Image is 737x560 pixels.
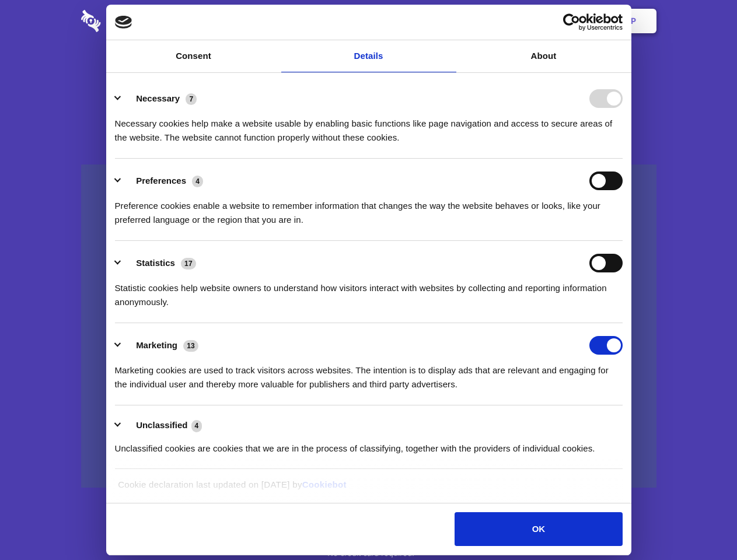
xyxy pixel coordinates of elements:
div: Marketing cookies are used to track visitors across websites. The intention is to display ads tha... [115,355,623,391]
div: Cookie declaration last updated on [DATE] by [109,478,628,501]
button: Preferences (4) [115,171,211,190]
span: 17 [181,258,196,269]
label: Marketing [136,340,177,350]
iframe: Drift Widget Chat Controller [679,502,723,546]
a: Contact [473,3,527,39]
h1: Eliminate Slack Data Loss. [81,52,656,94]
button: Unclassified (4) [115,418,209,433]
label: Necessary [136,93,180,103]
div: Statistic cookies help website owners to understand how visitors interact with websites by collec... [115,272,623,309]
a: Login [529,3,580,39]
span: 4 [192,176,203,187]
label: Statistics [136,258,175,268]
button: Marketing (13) [115,336,206,355]
span: 13 [183,340,198,352]
a: Pricing [343,3,393,39]
a: Details [281,40,456,72]
a: Wistia video thumbnail [81,164,656,488]
a: Cookiebot [302,480,347,489]
button: Statistics (17) [115,254,204,272]
span: 4 [191,420,202,432]
div: Necessary cookies help make a website usable by enabling basic functions like page navigation and... [115,108,623,145]
button: Necessary (7) [115,89,204,108]
a: Consent [106,40,281,72]
a: About [456,40,631,72]
a: Usercentrics Cookiebot - opens in a new window [521,13,623,31]
div: Unclassified cookies are cookies that we are in the process of classifying, together with the pro... [115,433,623,456]
h4: Auto-redaction of sensitive data, encrypted data sharing and self-destructing private chats. Shar... [81,106,656,145]
span: 7 [186,93,197,105]
label: Preferences [136,176,186,185]
img: logo-wordmark-white-trans-d4663122ce5f474addd5e946df7df03e33cb6a1c49d2221995e7729f52c070b2.svg [81,10,181,32]
img: logo [115,16,132,29]
button: OK [455,512,622,546]
div: Preference cookies enable a website to remember information that changes the way the website beha... [115,190,623,227]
